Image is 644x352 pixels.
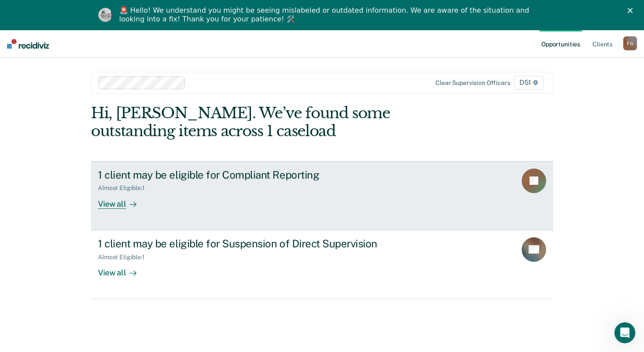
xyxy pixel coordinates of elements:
[98,253,152,261] div: Almost Eligible : 1
[435,79,510,87] div: Clear supervision officers
[614,322,635,343] iframe: Intercom live chat
[98,237,405,250] div: 1 client may be eligible for Suspension of Direct Supervision
[7,39,49,49] img: Recidiviz
[119,6,532,24] div: 🚨 Hello! We understand you might be seeing mislabeled or outdated information. We are aware of th...
[98,184,152,192] div: Almost Eligible : 1
[91,161,553,230] a: 1 client may be eligible for Compliant ReportingAlmost Eligible:1View all
[623,36,637,50] div: F G
[514,76,544,90] span: D51
[91,230,553,299] a: 1 client may be eligible for Suspension of Direct SupervisionAlmost Eligible:1View all
[98,169,405,181] div: 1 client may be eligible for Compliant Reporting
[91,104,460,140] div: Hi, [PERSON_NAME]. We’ve found some outstanding items across 1 caseload
[98,260,147,278] div: View all
[623,36,637,50] button: FG
[98,8,112,22] img: Profile image for Kim
[591,30,614,58] a: Clients
[98,192,147,209] div: View all
[627,8,636,13] div: Close
[540,30,582,58] a: Opportunities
